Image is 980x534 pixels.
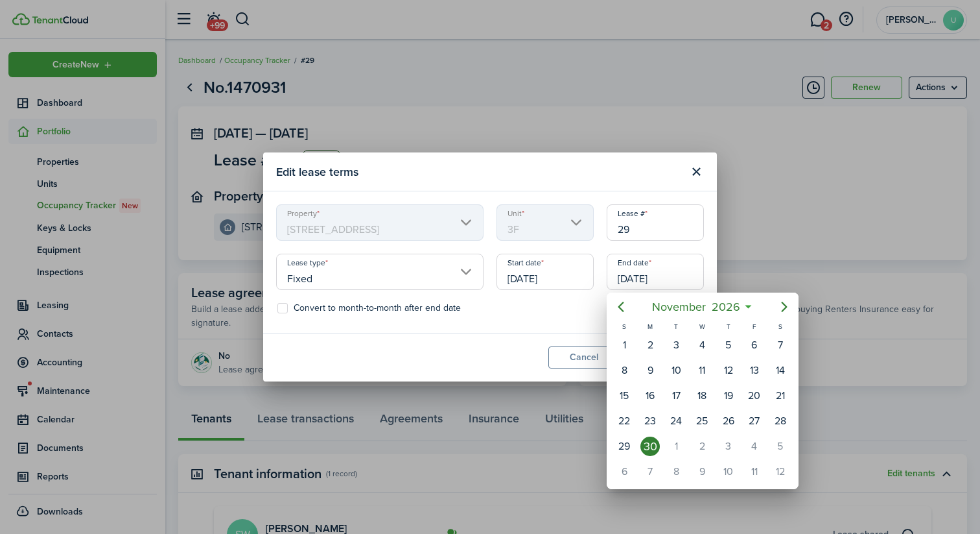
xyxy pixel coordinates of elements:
[692,335,712,355] div: Wednesday, November 4, 2026
[640,361,660,380] div: Monday, November 9, 2026
[644,295,748,319] mbsc-button: November2026
[640,411,660,431] div: Monday, November 23, 2026
[608,294,634,320] mbsc-button: Previous page
[666,437,686,456] div: Tuesday, December 1, 2026
[614,462,634,481] div: Sunday, December 6, 2026
[719,386,738,406] div: Thursday, November 19, 2026
[614,386,634,406] div: Sunday, November 15, 2026
[771,411,790,431] div: Saturday, November 28, 2026
[745,437,764,456] div: Friday, December 4, 2026
[637,321,663,332] div: M
[771,335,790,355] div: Saturday, November 7, 2026
[640,386,660,406] div: Monday, November 16, 2026
[666,335,686,355] div: Tuesday, November 3, 2026
[745,386,764,406] div: Friday, November 20, 2026
[692,386,712,406] div: Wednesday, November 18, 2026
[666,462,686,481] div: Tuesday, December 8, 2026
[692,437,712,456] div: Wednesday, December 2, 2026
[614,437,634,456] div: Sunday, November 29, 2026
[771,462,790,481] div: Saturday, December 12, 2026
[692,462,712,481] div: Wednesday, December 9, 2026
[692,411,712,431] div: Wednesday, November 25, 2026
[745,462,764,481] div: Friday, December 11, 2026
[767,321,793,332] div: S
[741,321,767,332] div: F
[708,295,743,319] span: 2026
[771,437,790,456] div: Saturday, December 5, 2026
[745,361,764,380] div: Friday, November 13, 2026
[719,411,738,431] div: Thursday, November 26, 2026
[719,462,738,481] div: Thursday, December 10, 2026
[614,361,634,380] div: Sunday, November 8, 2026
[666,361,686,380] div: Tuesday, November 10, 2026
[614,335,634,355] div: Sunday, November 1, 2026
[689,321,715,332] div: W
[692,361,712,380] div: Wednesday, November 11, 2026
[640,437,660,456] div: Monday, November 30, 2026
[666,386,686,406] div: Tuesday, November 17, 2026
[719,361,738,380] div: Thursday, November 12, 2026
[719,437,738,456] div: Thursday, December 3, 2026
[640,335,660,355] div: Monday, November 2, 2026
[745,411,764,431] div: Friday, November 27, 2026
[649,295,708,319] span: November
[719,335,738,355] div: Thursday, November 5, 2026
[614,411,634,431] div: Sunday, November 22, 2026
[666,411,686,431] div: Tuesday, November 24, 2026
[745,335,764,355] div: Friday, November 6, 2026
[663,321,689,332] div: T
[771,386,790,406] div: Saturday, November 21, 2026
[771,294,797,320] mbsc-button: Next page
[640,462,660,481] div: Monday, December 7, 2026
[716,321,741,332] div: T
[771,361,790,380] div: Saturday, November 14, 2026
[611,321,637,332] div: S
